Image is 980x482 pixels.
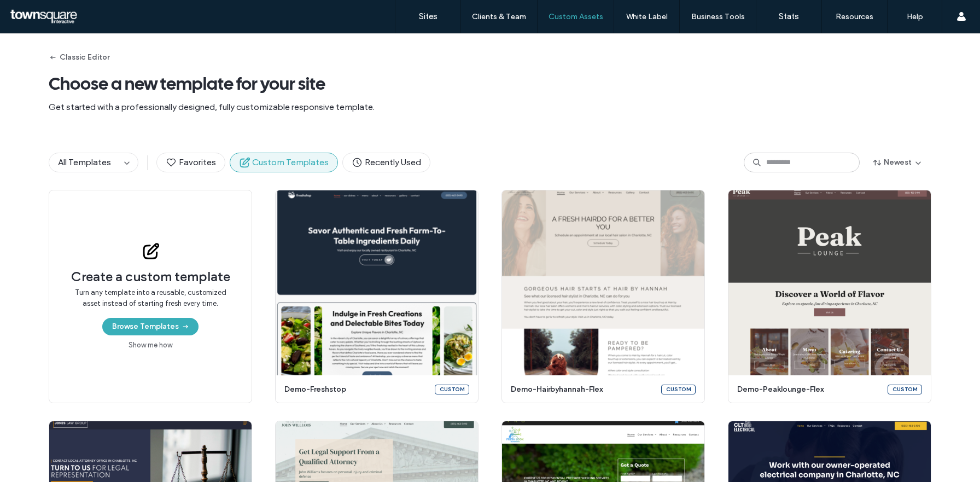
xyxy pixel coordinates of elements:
span: demo-hairbyhannah-flex [511,384,655,395]
label: Resources [836,12,873,21]
div: Custom [435,385,469,394]
span: demo-peaklounge-flex [737,384,881,395]
label: Business Tools [691,12,745,21]
button: Favorites [156,153,225,172]
span: All Templates [58,157,111,167]
label: Sites [419,11,437,21]
label: Help [907,12,923,21]
span: Turn any template into a reusable, customized asset instead of starting fresh every time. [71,287,230,309]
div: Custom [661,385,696,394]
span: demo-freshstop [284,384,428,395]
button: Recently Used [342,153,430,172]
span: Recently Used [352,156,421,169]
button: All Templates [49,153,120,172]
div: Custom [888,385,922,394]
span: Choose a new template for your site [49,73,931,95]
span: Favorites [166,156,216,169]
span: Custom Templates [239,156,329,169]
label: Stats [779,11,799,21]
button: Newest [864,154,931,171]
button: Classic Editor [49,49,109,66]
span: Get started with a professionally designed, fully customizable responsive template. [49,101,931,113]
button: Browse Templates [102,318,199,335]
span: Create a custom template [71,269,230,285]
label: White Label [626,12,668,21]
label: Clients & Team [472,12,526,21]
button: Custom Templates [230,153,338,172]
a: Show me how [129,340,172,351]
label: Custom Assets [549,12,603,21]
